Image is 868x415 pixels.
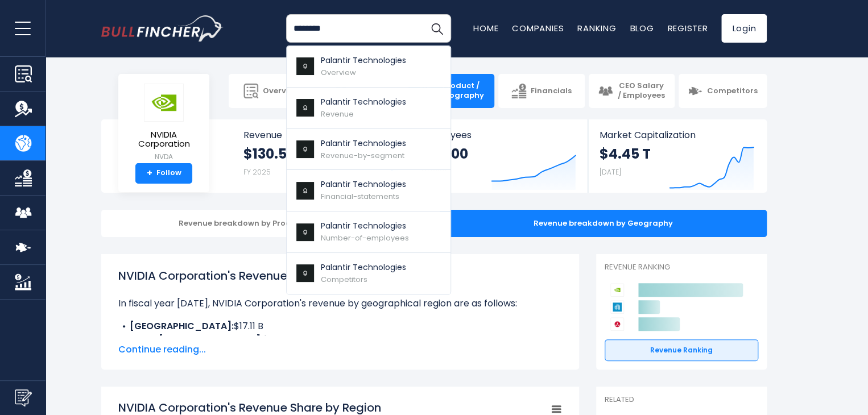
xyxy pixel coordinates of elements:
[101,15,224,42] a: Go to homepage
[321,262,406,273] p: Palantir Technologies
[437,81,485,101] span: Product / Geography
[321,67,356,78] span: Overview
[243,145,307,163] strong: $130.50 B
[127,152,200,162] small: NVDA
[243,167,271,177] small: FY 2025
[135,163,192,184] a: +Follow
[473,22,498,34] a: Home
[498,74,584,108] a: Financials
[610,300,624,314] img: Applied Materials competitors logo
[577,22,616,34] a: Ranking
[118,297,562,310] p: In fiscal year [DATE], NVIDIA Corporation's revenue by geographical region are as follows:
[600,167,621,177] small: [DATE]
[321,96,406,108] p: Palantir Technologies
[287,170,450,211] a: Palantir Technologies Financial-statements
[118,319,562,333] li: $17.11 B
[127,130,200,149] span: NVIDIA Corporation
[118,333,562,347] li: $7.88 B
[610,317,624,331] img: Broadcom competitors logo
[229,74,315,108] a: Overview
[721,14,767,43] a: Login
[232,119,410,193] a: Revenue $130.50 B FY 2025
[321,109,354,119] span: Revenue
[287,129,450,171] a: Palantir Technologies Revenue-by-segment
[321,138,406,150] p: Palantir Technologies
[101,210,428,237] div: Revenue breakdown by Products & Services
[118,267,562,284] h1: NVIDIA Corporation's Revenue by Region
[243,130,399,140] span: Revenue
[588,119,766,193] a: Market Capitalization $4.45 T [DATE]
[130,319,234,333] b: [GEOGRAPHIC_DATA]:
[421,130,576,140] span: Employees
[408,74,494,108] a: Product / Geography
[589,74,675,108] a: CEO Salary / Employees
[605,339,758,361] a: Revenue Ranking
[101,15,224,42] img: bullfincher logo
[531,86,572,96] span: Financials
[512,22,564,34] a: Companies
[130,333,263,346] b: Other [GEOGRAPHIC_DATA]:
[321,150,404,161] span: Revenue-by-segment
[287,253,450,294] a: Palantir Technologies Competitors
[605,395,758,405] p: Related
[321,233,409,243] span: Number-of-employees
[600,145,651,163] strong: $4.45 T
[600,130,754,140] span: Market Capitalization
[679,74,767,108] a: Competitors
[423,14,451,43] button: Search
[667,22,708,34] a: Register
[147,168,152,179] strong: +
[617,81,666,101] span: CEO Salary / Employees
[287,211,450,253] a: Palantir Technologies Number-of-employees
[410,119,587,193] a: Employees 36,000 FY 2025
[321,220,409,232] p: Palantir Technologies
[321,179,406,190] p: Palantir Technologies
[263,86,299,96] span: Overview
[707,86,758,96] span: Competitors
[630,22,654,34] a: Blog
[440,210,767,237] div: Revenue breakdown by Geography
[118,343,562,356] span: Continue reading...
[610,283,624,297] img: NVIDIA Corporation competitors logo
[321,191,399,202] span: Financial-statements
[605,263,758,272] p: Revenue Ranking
[321,55,406,67] p: Palantir Technologies
[287,88,450,129] a: Palantir Technologies Revenue
[287,46,450,88] a: Palantir Technologies Overview
[321,274,367,285] span: Competitors
[127,83,201,163] a: NVIDIA Corporation NVDA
